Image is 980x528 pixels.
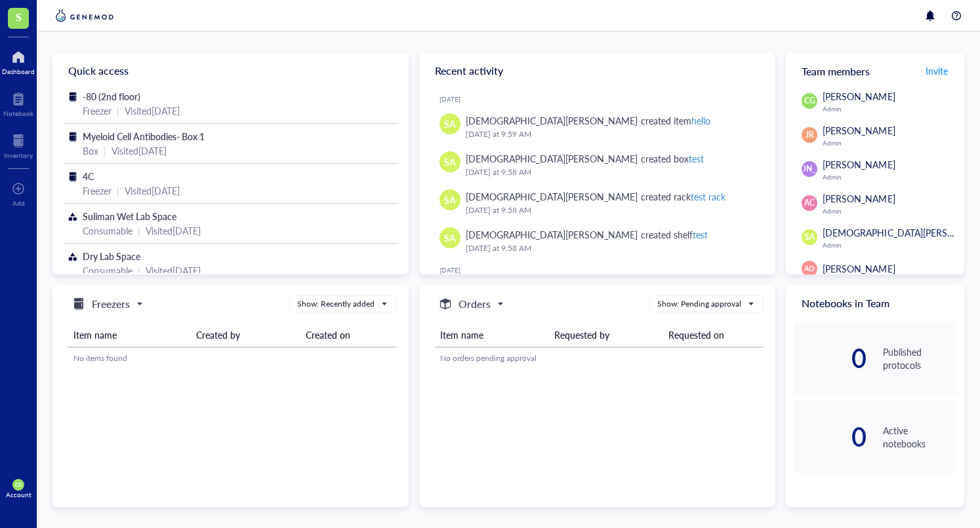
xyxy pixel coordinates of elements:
span: JR [806,129,814,141]
div: | [138,223,140,238]
div: Visited [DATE] [112,143,167,158]
div: Dashboard [2,67,35,75]
div: Team members [786,52,964,89]
span: [PERSON_NAME] [823,90,895,103]
span: CG [15,482,22,488]
div: Active notebooks [883,424,956,450]
div: Show: Recently added [297,298,375,310]
div: Freezer [83,183,112,198]
div: | [117,183,119,198]
div: | [138,263,140,278]
div: Box [83,143,98,158]
div: [DEMOGRAPHIC_DATA][PERSON_NAME] created box [466,151,703,166]
span: 4C [83,170,94,183]
span: AO [804,263,815,274]
div: [DATE] at 9:58 AM [466,242,754,255]
span: S [16,9,22,25]
span: SA [444,231,456,245]
div: Admin [823,241,977,249]
span: SA [444,155,456,169]
a: Dashboard [2,47,35,75]
th: Item name [68,323,191,347]
button: Invite [925,60,949,81]
h5: Freezers [92,296,130,312]
div: test [689,152,704,165]
div: Admin [823,173,956,181]
img: genemod-logo [52,8,117,24]
span: CG [804,95,815,107]
div: test rack [691,190,725,203]
span: Dry Lab Space [83,250,140,263]
div: [DATE] at 9:58 AM [466,166,754,179]
th: Created by [191,323,300,347]
div: 0 [794,426,867,447]
div: Notebooks in Team [786,285,964,322]
span: [PERSON_NAME] [823,124,895,137]
div: Admin [823,139,956,147]
span: SA [444,117,456,131]
span: AC [804,197,815,209]
a: SA[DEMOGRAPHIC_DATA][PERSON_NAME] created itemhello[DATE] at 9:59 AM [430,108,765,146]
a: Inventory [4,130,33,159]
div: 0 [794,348,867,369]
a: SA[DEMOGRAPHIC_DATA][PERSON_NAME] created boxtest[DATE] at 9:58 AM [430,146,765,184]
div: hello [691,114,710,127]
div: Quick access [52,52,409,89]
div: Show: Pending approval [657,298,741,310]
span: Invite [926,64,948,77]
div: [DEMOGRAPHIC_DATA][PERSON_NAME] created shelf [466,227,708,242]
div: Admin [823,207,956,215]
div: No orders pending approval [440,352,758,364]
span: -80 (2nd floor) [83,90,140,103]
th: Requested on [663,323,764,347]
div: [DEMOGRAPHIC_DATA][PERSON_NAME] created item [466,113,710,128]
div: Consumable [83,223,133,238]
div: test [693,228,708,241]
span: [PERSON_NAME] [778,163,842,175]
span: [PERSON_NAME] [823,158,895,171]
div: | [117,104,119,118]
span: SA [805,231,815,243]
span: Myeloid Cell Antibodies- Box 1 [83,130,205,143]
div: Visited [DATE] [125,183,180,198]
span: [PERSON_NAME] [823,262,895,275]
th: Created on [300,323,397,347]
div: [DEMOGRAPHIC_DATA][PERSON_NAME] created rack [466,189,725,204]
a: SA[DEMOGRAPHIC_DATA][PERSON_NAME] created shelftest[DATE] at 9:58 AM [430,222,765,260]
div: Admin [823,105,956,113]
h5: Orders [459,296,491,312]
div: Visited [DATE] [146,263,201,278]
div: Account [6,491,31,499]
div: Published protocols [883,345,956,371]
th: Item name [435,323,549,347]
div: | [104,143,106,158]
a: SA[DEMOGRAPHIC_DATA][PERSON_NAME] created racktest rack[DATE] at 9:58 AM [430,184,765,222]
div: [DATE] at 9:59 AM [466,128,754,141]
span: Suliman Wet Lab Space [83,210,176,223]
div: Visited [DATE] [146,223,201,238]
span: [PERSON_NAME] [823,192,895,205]
div: Consumable [83,263,133,278]
div: [DATE] at 9:58 AM [466,204,754,217]
div: Recent activity [419,52,775,89]
a: Notebook [3,88,33,117]
span: SA [444,193,456,207]
div: Add [12,199,25,207]
div: Visited [DATE] [125,104,180,118]
th: Requested by [549,323,663,347]
div: Inventory [4,151,33,159]
div: Freezer [83,104,112,118]
div: [DATE] [439,95,765,103]
div: Notebook [3,109,33,117]
div: No items found [73,352,392,364]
